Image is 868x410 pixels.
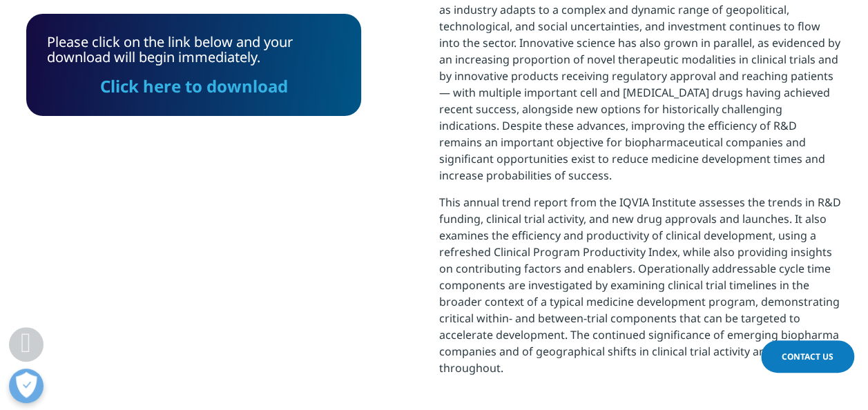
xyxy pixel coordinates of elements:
a: Click here to download [100,75,288,97]
a: Contact Us [761,340,854,373]
p: This annual trend report from the IQVIA Institute assesses the trends in R&D funding, clinical tr... [439,194,842,387]
span: Contact Us [782,351,833,362]
div: Please click on the link below and your download will begin immediately. [47,35,340,95]
button: Open Preferences [9,369,44,403]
